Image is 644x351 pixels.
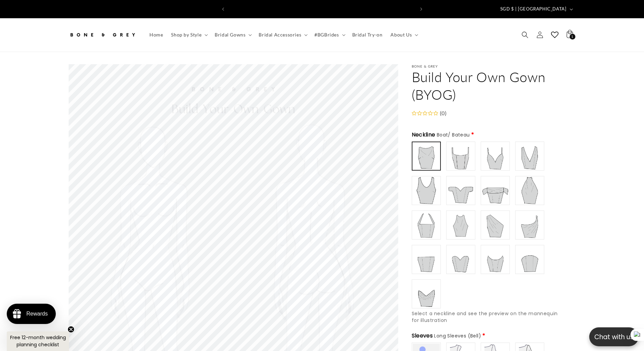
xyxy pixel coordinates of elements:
img: https://cdn.shopify.com/s/files/1/0750/3832/7081/files/crescent_strapless_82f07324-8705-4873-92d2... [516,246,543,273]
img: https://cdn.shopify.com/s/files/1/0750/3832/7081/files/v-neck_strapless_e6e16057-372c-4ed6-ad8b-8... [413,280,440,307]
img: https://cdn.shopify.com/s/files/1/0750/3832/7081/files/cateye_scoop_30b75c68-d5e8-4bfa-8763-e7190... [482,246,509,273]
span: Sleeves [412,332,481,340]
summary: Search [518,27,532,42]
span: #BGBrides [314,32,339,38]
a: Home [145,28,167,42]
span: Bridal Accessories [259,32,301,38]
summary: About Us [386,28,421,42]
span: Boat/ Bateau [437,131,470,138]
div: Rewards [26,311,48,317]
summary: #BGBrides [310,28,348,42]
img: https://cdn.shopify.com/s/files/1/0750/3832/7081/files/boat_neck_e90dd235-88bb-46b2-8369-a1b9d139... [413,143,439,169]
div: Free 12-month wedding planning checklistClose teaser [7,331,69,351]
img: https://cdn.shopify.com/s/files/1/0750/3832/7081/files/round_neck.png?v=1756872555 [413,177,440,204]
span: Bridal Try-on [352,32,383,38]
h1: Build Your Own Gown (BYOG) [412,68,576,103]
img: https://cdn.shopify.com/s/files/1/0750/3832/7081/files/sweetheart_strapless_7aea53ca-b593-4872-9c... [447,246,474,273]
button: SGD $ | [GEOGRAPHIC_DATA] [496,3,576,16]
img: https://cdn.shopify.com/s/files/1/0750/3832/7081/files/high_neck.png?v=1756803384 [516,177,543,204]
img: https://cdn.shopify.com/s/files/1/0750/3832/7081/files/asymmetric_thin_a5500f79-df9c-4d9e-8e7b-99... [516,211,543,239]
span: About Us [390,32,412,38]
span: Long Sleeves (Bell) [434,332,481,339]
img: https://cdn.shopify.com/s/files/1/0750/3832/7081/files/square_7e0562ac-aecd-41ee-8590-69b11575ecc... [447,143,474,170]
summary: Shop by Style [167,28,211,42]
img: Bone and Grey Bridal [69,27,136,42]
img: https://cdn.shopify.com/s/files/1/0750/3832/7081/files/halter.png?v=1756872993 [447,211,474,239]
p: Chat with us [589,332,639,342]
a: Bridal Try-on [348,28,387,42]
span: 1 [571,34,573,40]
img: https://cdn.shopify.com/s/files/1/0750/3832/7081/files/off-shoulder_straight_69b741a5-1f6f-40ba-9... [482,177,509,204]
img: https://cdn.shopify.com/s/files/1/0750/3832/7081/files/asymmetric_thick_aca1e7e1-7e80-4ab6-9dbb-1... [482,211,509,239]
button: Previous announcement [216,3,231,16]
div: (0) [438,108,447,118]
button: Open chatbox [589,327,639,346]
button: Close teaser [68,326,74,333]
span: Select a neckline and see the preview on the mannequin for illustration [412,310,558,324]
img: https://cdn.shopify.com/s/files/1/0750/3832/7081/files/halter_straight_f0d600c4-90f4-4503-a970-e6... [413,211,440,239]
span: Bridal Gowns [215,32,245,38]
span: Neckline [412,131,470,139]
button: Next announcement [414,3,429,16]
p: Bone & Grey [412,64,576,68]
summary: Bridal Accessories [255,28,310,42]
summary: Bridal Gowns [211,28,255,42]
span: Shop by Style [171,32,201,38]
span: Home [149,32,163,38]
a: Bone and Grey Bridal [66,25,139,45]
span: Free 12-month wedding planning checklist [10,334,66,348]
img: https://cdn.shopify.com/s/files/1/0750/3832/7081/files/straight_strapless_18c662df-be54-47ef-b3bf... [413,246,440,273]
span: SGD $ | [GEOGRAPHIC_DATA] [500,6,567,12]
img: https://cdn.shopify.com/s/files/1/0750/3832/7081/files/v-neck_thick_straps_d2901628-028e-49ea-b62... [516,143,543,170]
img: https://cdn.shopify.com/s/files/1/0750/3832/7081/files/off-shoulder_sweetheart_1bdca986-a4a1-4613... [447,177,474,204]
img: https://cdn.shopify.com/s/files/1/0750/3832/7081/files/v_neck_thin_straps_4722d919-4ab4-454d-8566... [482,143,509,170]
